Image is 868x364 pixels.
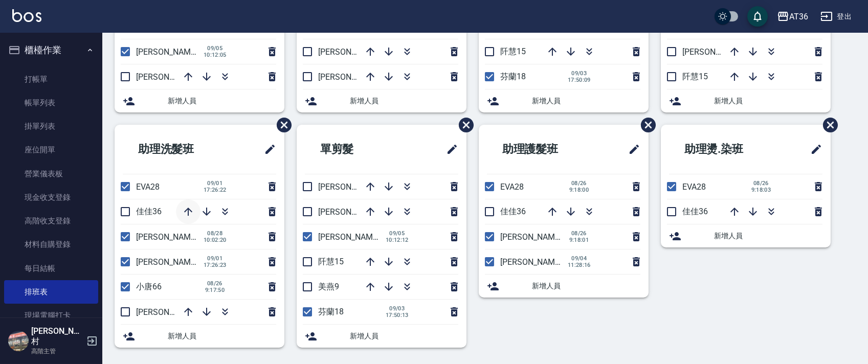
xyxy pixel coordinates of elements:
[4,209,98,233] a: 高階收支登錄
[568,70,591,77] span: 09/03
[487,131,597,168] h2: 助理護髮班
[532,96,640,106] span: 新增人員
[204,280,226,287] span: 08/26
[500,232,571,242] span: [PERSON_NAME]58
[568,77,591,83] span: 17:50:09
[318,182,389,192] span: [PERSON_NAME]16
[297,89,466,112] div: 新增人員
[12,9,41,22] img: Logo
[136,282,162,291] span: 小唐66
[204,45,227,52] span: 09/05
[136,307,207,317] span: [PERSON_NAME]56
[568,180,590,187] span: 08/26
[115,89,284,112] div: 新增人員
[500,47,526,56] span: 阡慧15
[661,89,831,112] div: 新增人員
[815,110,839,140] span: 刪除班表
[568,237,590,243] span: 9:18:01
[136,232,207,242] span: [PERSON_NAME]58
[350,96,458,106] span: 新增人員
[204,52,227,58] span: 10:12:05
[386,312,409,318] span: 17:50:13
[4,233,98,256] a: 材料自購登錄
[816,7,856,26] button: 登出
[269,110,293,140] span: 刪除班表
[714,231,822,241] span: 新增人員
[168,331,276,342] span: 新增人員
[318,282,339,291] span: 美燕9
[204,237,227,243] span: 10:02:20
[204,180,227,187] span: 09/01
[500,257,571,267] span: [PERSON_NAME]56
[4,186,98,209] a: 現金收支登錄
[682,47,748,57] span: [PERSON_NAME]6
[661,224,831,247] div: 新增人員
[479,89,649,112] div: 新增人員
[258,137,276,162] span: 修改班表的標題
[4,257,98,280] a: 每日結帳
[789,10,808,23] div: AT36
[669,131,781,168] h2: 助理燙.染班
[750,180,772,187] span: 08/26
[4,91,98,115] a: 帳單列表
[386,305,409,312] span: 09/03
[204,262,227,268] span: 17:26:23
[204,287,226,293] span: 9:17:50
[318,257,344,266] span: 阡慧15
[4,138,98,162] a: 座位開單
[4,162,98,186] a: 營業儀表板
[4,115,98,138] a: 掛單列表
[804,137,822,162] span: 修改班表的標題
[4,67,98,91] a: 打帳單
[204,255,227,262] span: 09/01
[318,47,384,57] span: [PERSON_NAME]6
[350,331,458,342] span: 新增人員
[318,232,389,242] span: [PERSON_NAME]11
[4,304,98,327] a: 現場電腦打卡
[318,207,384,217] span: [PERSON_NAME]6
[622,137,640,162] span: 修改班表的標題
[31,326,83,347] h5: [PERSON_NAME]村
[451,110,475,140] span: 刪除班表
[136,182,160,192] span: EVA28
[297,325,466,348] div: 新增人員
[318,307,344,316] span: 芬蘭18
[136,207,162,216] span: 佳佳36
[773,6,812,27] button: AT36
[714,96,822,106] span: 新增人員
[682,207,708,216] span: 佳佳36
[386,237,409,243] span: 10:12:12
[568,187,590,193] span: 9:18:00
[568,262,591,268] span: 11:28:16
[204,187,227,193] span: 17:26:22
[532,281,640,291] span: 新增人員
[136,72,207,82] span: [PERSON_NAME]16
[168,96,276,106] span: 新增人員
[123,131,233,168] h2: 助理洗髮班
[8,331,29,351] img: Person
[479,275,649,298] div: 新增人員
[136,47,207,57] span: [PERSON_NAME]11
[4,37,98,63] button: 櫃檯作業
[386,230,409,237] span: 09/05
[440,137,458,162] span: 修改班表的標題
[682,182,706,192] span: EVA28
[747,6,768,27] button: save
[500,207,526,216] span: 佳佳36
[568,255,591,262] span: 09/04
[500,72,526,81] span: 芬蘭18
[318,72,389,82] span: [PERSON_NAME]16
[633,110,657,140] span: 刪除班表
[136,257,207,267] span: [PERSON_NAME]55
[750,187,772,193] span: 9:18:03
[204,230,227,237] span: 08/28
[305,131,405,168] h2: 單剪髮
[500,182,524,192] span: EVA28
[682,72,708,81] span: 阡慧15
[31,347,83,356] p: 高階主管
[115,325,284,348] div: 新增人員
[4,280,98,304] a: 排班表
[568,230,590,237] span: 08/26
